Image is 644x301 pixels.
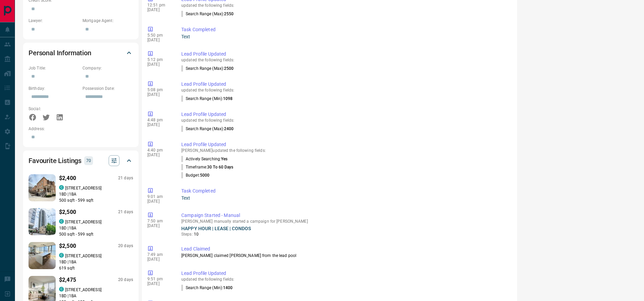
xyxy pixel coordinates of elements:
img: Favourited listing [24,174,60,201]
p: 20 days [118,243,133,249]
p: [DATE] [147,38,171,42]
p: Campaign Started - Manual [181,212,509,219]
p: Lead Profile Updated [181,141,509,148]
span: 10 [194,232,199,237]
h2: Favourite Listings [29,155,81,166]
p: Address: [29,126,133,132]
p: 1 BD | 1 BA [59,259,133,265]
span: 2550 [224,12,234,16]
p: Company: [82,65,133,71]
p: Steps: [181,231,509,237]
p: Text [181,195,509,202]
div: condos.ca [59,287,64,292]
p: 500 sqft - 599 sqft [59,197,133,203]
p: Search Range (Max) : [181,126,234,132]
p: [DATE] [147,153,171,157]
p: [DATE] [147,199,171,204]
p: [PERSON_NAME] manually started a campaign for [PERSON_NAME] [181,219,509,224]
p: Lawyer: [29,18,79,24]
p: Search Range (Min) : [181,96,233,102]
span: 2500 [224,66,234,71]
p: $2,400 [59,174,76,182]
p: Search Range (Max) : [181,65,234,72]
p: 9:01 am [147,194,171,199]
p: updated the following fields: [181,118,509,123]
p: Lead Profile Updated [181,111,509,118]
p: Lead Profile Updated [181,81,509,88]
p: 21 days [118,209,133,215]
p: updated the following fields: [181,3,509,8]
p: 5:08 pm [147,87,171,92]
span: 2400 [224,126,234,131]
p: [DATE] [147,62,171,67]
p: [DATE] [147,7,171,12]
h2: Personal Information [29,47,91,58]
p: 1 BD | 1 BA [59,293,133,299]
p: [STREET_ADDRESS] [65,185,102,191]
p: Birthday: [29,85,79,92]
p: Lead Claimed [181,245,509,253]
p: Text [181,33,509,40]
p: [STREET_ADDRESS] [65,287,102,293]
p: 1 BD | 1 BA [59,191,133,197]
p: 7:50 am [147,219,171,223]
p: Actively Searching : [181,156,228,162]
span: Yes [221,157,227,161]
span: 30 to 60 days [207,165,233,169]
img: Favourited listing [24,242,60,269]
p: [PERSON_NAME] updated the following fields: [181,148,509,153]
p: updated the following fields: [181,277,509,282]
p: Timeframe : [181,164,234,170]
a: Favourited listing$2,50021 dayscondos.ca[STREET_ADDRESS]1BD |1BA500 sqft - 599 sqft [29,207,133,237]
div: Favourite Listings70 [29,153,133,169]
a: HAPPY HOUR | LEASE | CONDOS [181,226,251,231]
span: 1098 [223,96,233,101]
p: [DATE] [147,257,171,262]
p: Search Range (Max) : [181,11,234,17]
span: 1400 [223,285,233,290]
img: Favourited listing [24,208,60,235]
p: 7:49 am [147,252,171,257]
p: [DATE] [147,281,171,286]
p: 500 sqft - 599 sqft [59,231,133,237]
p: 20 days [118,277,133,283]
p: Search Range (Min) : [181,285,233,291]
p: 21 days [118,175,133,181]
p: Social: [29,106,79,112]
div: condos.ca [59,185,64,190]
div: condos.ca [59,253,64,258]
div: Personal Information [29,45,133,61]
p: 4:40 pm [147,148,171,153]
p: [DATE] [147,122,171,127]
p: updated the following fields: [181,88,509,93]
p: $2,500 [59,208,76,216]
p: updated the following fields: [181,58,509,62]
p: Possession Date: [82,85,133,92]
p: Mortgage Agent: [82,18,133,24]
span: 5000 [200,173,209,178]
p: Task Completed [181,187,509,195]
p: 5:50 pm [147,33,171,38]
div: condos.ca [59,219,64,224]
p: 9:51 pm [147,277,171,281]
p: Task Completed [181,26,509,33]
p: $2,475 [59,276,76,284]
p: $2,500 [59,242,76,250]
p: [STREET_ADDRESS] [65,219,102,225]
p: Lead Profile Updated [181,51,509,58]
p: [DATE] [147,92,171,97]
p: 1 BD | 1 BA [59,225,133,231]
a: Favourited listing$2,40021 dayscondos.ca[STREET_ADDRESS]1BD |1BA500 sqft - 599 sqft [29,173,133,203]
p: Budget : [181,172,209,178]
p: Job Title: [29,65,79,71]
p: 619 sqft [59,265,133,271]
p: [STREET_ADDRESS] [65,253,102,259]
p: Lead Profile Updated [181,270,509,277]
p: 4:48 pm [147,118,171,122]
p: 70 [86,157,91,164]
p: [DATE] [147,223,171,228]
p: 12:51 pm [147,3,171,7]
p: [PERSON_NAME] claimed [PERSON_NAME] from the lead pool [181,253,509,259]
a: Favourited listing$2,50020 dayscondos.ca[STREET_ADDRESS]1BD |1BA619 sqft [29,241,133,271]
p: 5:12 pm [147,57,171,62]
